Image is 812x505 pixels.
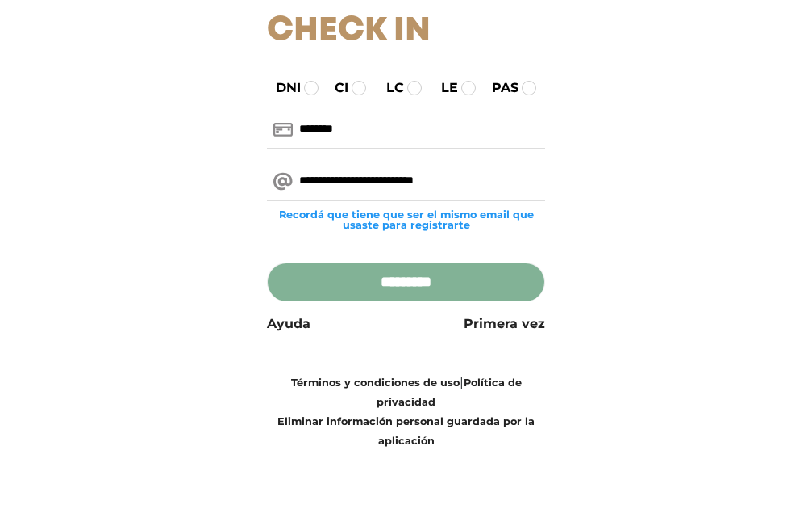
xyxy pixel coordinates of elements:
small: Recordá que tiene que ser el mismo email que usaste para registrarte [267,209,545,230]
a: Primera vez [464,314,545,334]
a: Términos y condiciones de uso [291,377,460,389]
a: Política de privacidad [377,377,522,408]
label: DNI [261,78,301,98]
a: Eliminar información personal guardada por la aplicación [277,415,535,447]
label: LE [427,78,458,98]
h1: Check In [267,11,545,52]
div: | [255,372,557,450]
a: Ayuda [267,314,310,334]
label: LC [372,78,404,98]
label: CI [320,78,348,98]
label: PAS [477,78,518,98]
